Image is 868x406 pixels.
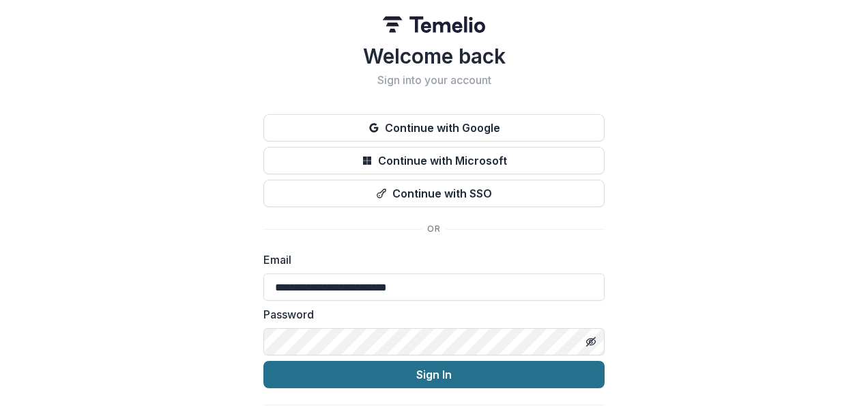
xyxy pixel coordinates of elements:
img: Temelio [383,16,485,33]
h1: Welcome back [263,44,605,68]
label: Email [263,252,596,268]
label: Password [263,306,596,323]
button: Continue with SSO [263,180,605,207]
button: Continue with Google [263,114,605,141]
button: Sign In [263,361,605,388]
h2: Sign into your account [263,74,605,87]
button: Continue with Microsoft [263,147,605,174]
button: Toggle password visibility [580,331,602,353]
